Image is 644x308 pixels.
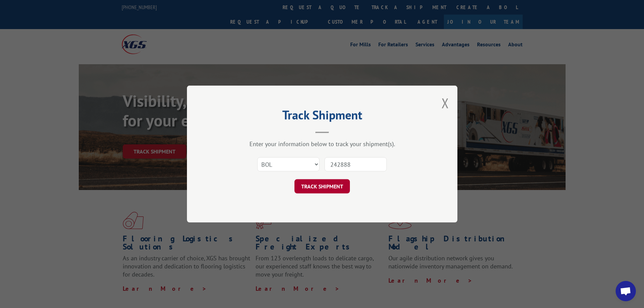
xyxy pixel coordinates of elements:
input: Number(s) [325,157,387,171]
h2: Track Shipment [221,110,424,123]
button: Close modal [442,94,449,112]
a: Open chat [616,281,636,301]
button: TRACK SHIPMENT [294,179,350,193]
div: Enter your information below to track your shipment(s). [221,140,424,148]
